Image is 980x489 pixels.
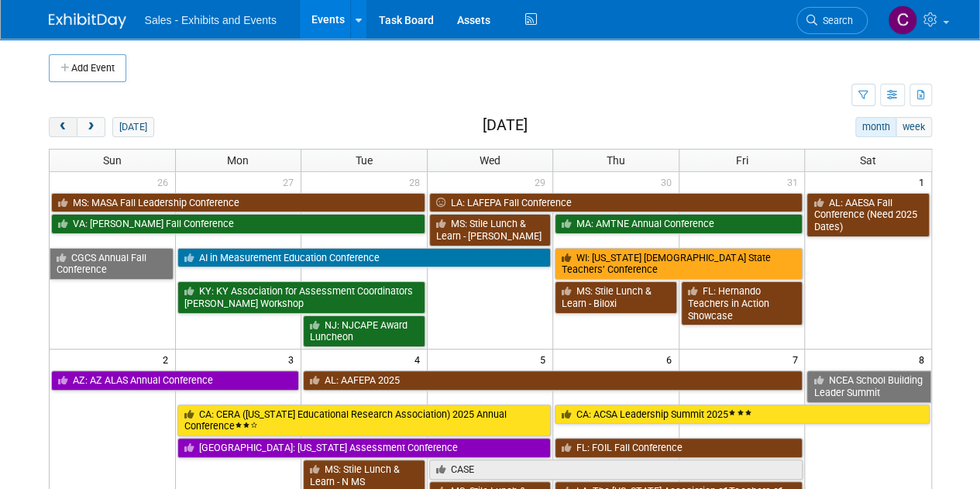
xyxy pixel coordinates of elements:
[817,15,853,26] span: Search
[785,172,804,191] span: 31
[227,154,249,167] span: Mon
[917,350,931,369] span: 8
[177,405,552,436] a: CA: CERA ([US_STATE] Educational Research Association) 2025 Annual Conference
[790,350,804,369] span: 7
[51,193,425,213] a: MS: MASA Fall Leadership Conference
[555,214,803,234] a: MA: AMTNE Annual Conference
[303,315,425,347] a: NJ: NJCAPE Award Luncheon
[51,214,425,234] a: VA: [PERSON_NAME] Fall Conference
[555,405,929,425] a: CA: ACSA Leadership Summit 2025
[533,172,552,191] span: 29
[49,117,77,137] button: prev
[156,172,175,191] span: 26
[429,193,803,213] a: LA: LAFEPA Fall Conference
[49,13,126,29] img: ExhibitDay
[145,14,277,26] span: Sales - Exhibits and Events
[112,117,153,137] button: [DATE]
[896,117,931,137] button: week
[855,117,896,137] button: month
[429,460,803,480] a: CASE
[681,281,803,325] a: FL: Hernando Teachers in Action Showcase
[888,5,917,35] img: Christine Lurz
[796,7,868,34] a: Search
[303,370,803,391] a: AL: AAFEPA 2025
[177,438,552,458] a: [GEOGRAPHIC_DATA]: [US_STATE] Assessment Conference
[287,350,301,369] span: 3
[736,154,748,167] span: Fri
[177,248,552,268] a: AI in Measurement Education Conference
[860,154,876,167] span: Sat
[429,214,552,246] a: MS: Stile Lunch & Learn - [PERSON_NAME]
[480,154,500,167] span: Wed
[77,117,105,137] button: next
[607,154,625,167] span: Thu
[49,54,126,82] button: Add Event
[806,193,929,237] a: AL: AAESA Fall Conference (Need 2025 Dates)
[161,350,175,369] span: 2
[555,248,803,280] a: WI: [US_STATE] [DEMOGRAPHIC_DATA] State Teachers’ Conference
[413,350,427,369] span: 4
[177,281,425,313] a: KY: KY Association for Assessment Coordinators [PERSON_NAME] Workshop
[555,438,803,458] a: FL: FOIL Fall Conference
[51,370,300,391] a: AZ: AZ ALAS Annual Conference
[665,350,679,369] span: 6
[356,154,373,167] span: Tue
[538,350,552,369] span: 5
[407,172,427,191] span: 28
[806,370,930,402] a: NCEA School Building Leader Summit
[917,172,931,191] span: 1
[482,117,527,134] h2: [DATE]
[281,172,301,191] span: 27
[103,154,122,167] span: Sun
[659,172,679,191] span: 30
[50,248,174,280] a: CGCS Annual Fall Conference
[555,281,677,313] a: MS: Stile Lunch & Learn - Biloxi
